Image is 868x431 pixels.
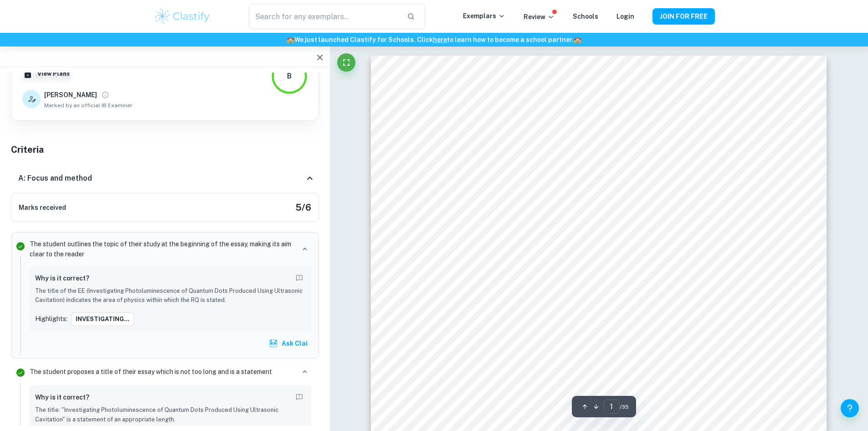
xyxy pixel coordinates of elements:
svg: Correct [15,367,26,378]
button: INVESTIGATING... [71,312,134,326]
input: Search for any exemplars... [249,4,399,29]
button: Help and Feedback [841,399,859,417]
a: here [433,36,447,43]
p: The title: "Investigating Photoluminescence of Quantum Dots Produced Using Ultrasonic Cavitation"... [35,405,306,424]
span: Marked by an official IB Examiner [44,101,133,109]
span: / 35 [620,403,629,411]
svg: Correct [15,241,26,252]
button: Report mistake/confusion [293,272,306,285]
div: A: Focus and method [11,164,319,193]
img: clai.svg [269,339,278,348]
button: View full profile [99,88,112,101]
h6: We just launched Clastify for Schools. Click to learn how to become a school partner. [2,35,866,45]
button: Ask Clai [267,335,311,352]
span: 🏫 [287,36,294,43]
h6: Why is it correct? [35,392,89,402]
button: Report mistake/confusion [293,391,306,404]
p: Highlights: [35,314,67,324]
p: Review [524,12,555,22]
p: The title of the EE (Investigating Photoluminescence of Quantum Dots Produced Using Ultrasonic Ca... [35,286,306,305]
button: View Plans [35,67,72,81]
div: B [287,71,292,82]
h6: A: Focus and method [18,173,92,184]
p: The student outlines the topic of their study at the beginning of the essay, making its aim clear... [30,239,295,259]
h5: 5 / 6 [295,201,311,214]
h6: Marks received [19,203,66,213]
h5: Criteria [11,143,319,156]
p: The student proposes a title of their essay which is not too long and is a statement [30,367,272,377]
span: 🏫 [574,36,581,43]
h6: Why is it correct? [35,273,89,283]
button: JOIN FOR FREE [652,8,715,25]
img: Clastify logo [154,7,211,26]
button: Fullscreen [337,53,355,72]
h6: [PERSON_NAME] [44,90,97,100]
a: Login [616,13,634,20]
a: Schools [573,13,598,20]
p: Exemplars [463,11,505,21]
